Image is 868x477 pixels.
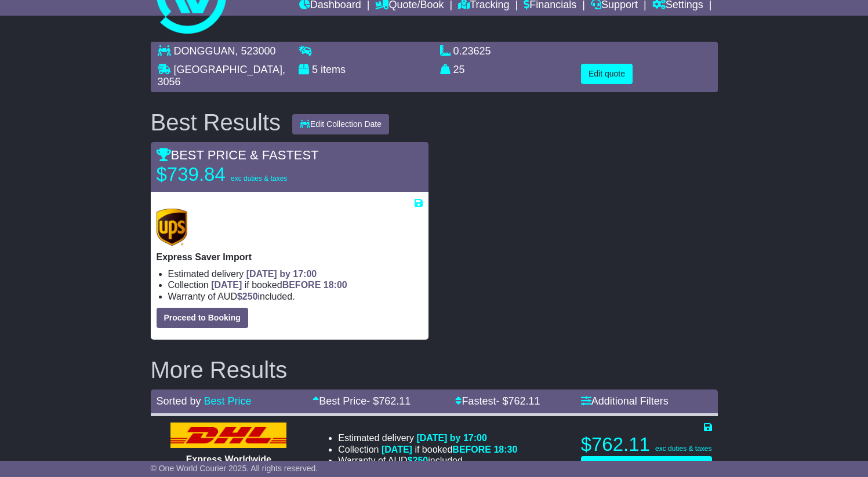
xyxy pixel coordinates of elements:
span: if booked [382,445,517,454]
img: DHL: Express Worldwide Import [170,423,286,448]
p: $739.84 [157,163,302,186]
span: BEFORE [452,445,491,454]
button: Proceed to Booking [157,308,248,328]
span: © One World Courier 2025. All rights reserved. [151,464,318,473]
span: [DATE] by 17:00 [416,433,487,443]
li: Warranty of AUD included. [338,455,517,466]
li: Collection [168,279,423,290]
span: [DATE] [211,280,242,290]
a: Best Price- $762.11 [313,395,411,407]
span: [GEOGRAPHIC_DATA] [174,64,282,75]
img: UPS (new): Express Saver Import [157,209,188,246]
span: 5 [312,64,318,75]
span: DONGGUAN [174,45,235,57]
button: Edit Collection Date [292,114,389,134]
span: - $ [496,395,540,407]
li: Collection [338,444,517,455]
span: BEST PRICE & FASTEST [157,148,319,162]
li: Estimated delivery [168,268,423,279]
span: Express Worldwide Import [186,454,271,475]
button: Proceed to Booking [581,456,712,476]
p: Express Saver Import [157,252,423,263]
p: $762.11 [581,433,712,456]
span: $ [408,456,428,465]
span: 250 [242,292,258,301]
span: 0.23625 [453,45,491,57]
span: 762.11 [508,395,540,407]
span: 25 [453,64,465,75]
a: Fastest- $762.11 [455,395,540,407]
span: [DATE] by 17:00 [246,269,317,279]
span: 762.11 [379,395,411,407]
h2: More Results [151,357,718,383]
span: Sorted by [157,395,201,407]
span: - $ [366,395,411,407]
span: BEFORE [282,280,321,290]
span: exc duties & taxes [655,445,711,453]
a: Best Price [204,395,252,407]
li: Warranty of AUD included. [168,291,423,302]
span: 250 [413,456,428,465]
span: , 3056 [158,64,285,88]
span: 18:30 [493,445,517,454]
button: Edit quote [581,64,633,84]
a: Additional Filters [581,395,669,407]
div: Best Results [145,110,287,135]
span: if booked [211,280,347,290]
li: Estimated delivery [338,432,517,443]
span: 18:00 [324,280,347,290]
span: items [321,64,346,75]
span: [DATE] [382,445,412,454]
span: , 523000 [235,45,276,57]
span: exc duties & taxes [231,174,287,183]
span: $ [237,292,258,301]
